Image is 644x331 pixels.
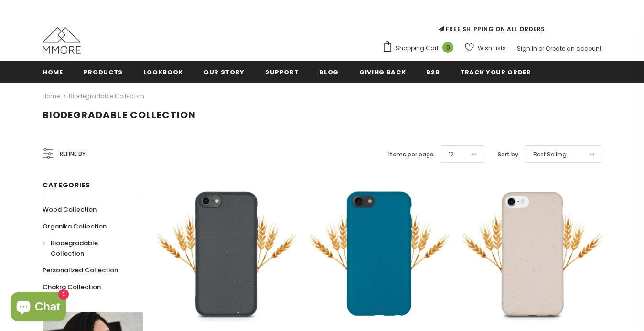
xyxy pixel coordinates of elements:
a: Track your order [460,61,531,83]
span: Products [84,68,123,77]
label: Items per page [388,150,434,159]
a: Wish Lists [465,40,506,56]
span: Biodegradable Collection [51,238,98,258]
span: Giving back [359,68,406,77]
a: support [265,61,299,83]
a: Lookbook [143,61,183,83]
inbox-online-store-chat: Shopify online store chat [8,292,69,323]
a: Organika Collection [43,218,107,235]
a: Blog [319,61,339,83]
span: Track your order [460,68,531,77]
span: Organika Collection [43,222,107,231]
a: Shopping Cart 0 [382,41,458,55]
a: Products [84,61,123,83]
span: Biodegradable Collection [43,108,196,122]
span: Categories [43,180,90,190]
a: Wood Collection [43,201,97,218]
a: Home [43,61,63,83]
a: Chakra Collection [43,279,101,295]
a: Biodegradable Collection [69,92,144,100]
span: support [265,68,299,77]
span: Blog [319,68,339,77]
span: Our Story [204,68,245,77]
span: Wood Collection [43,205,97,214]
a: B2B [426,61,440,83]
span: Personalized Collection [43,266,118,275]
span: Wish Lists [478,43,506,53]
a: Our Story [204,61,245,83]
a: Home [43,91,60,102]
span: Refine by [60,149,86,159]
a: Biodegradable Collection [43,235,132,262]
span: 12 [449,150,454,159]
span: B2B [426,68,440,77]
a: Personalized Collection [43,262,118,279]
span: Best Selling [533,150,567,159]
img: MMORE Cases [43,27,81,54]
span: or [538,44,544,52]
label: Sort by [498,150,518,159]
span: Home [43,68,63,77]
span: Lookbook [143,68,183,77]
a: Giving back [359,61,406,83]
span: Shopping Cart [396,43,439,53]
span: Chakra Collection [43,282,101,291]
span: 0 [442,42,453,53]
a: Create an account [546,44,601,52]
a: Sign In [517,44,537,52]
